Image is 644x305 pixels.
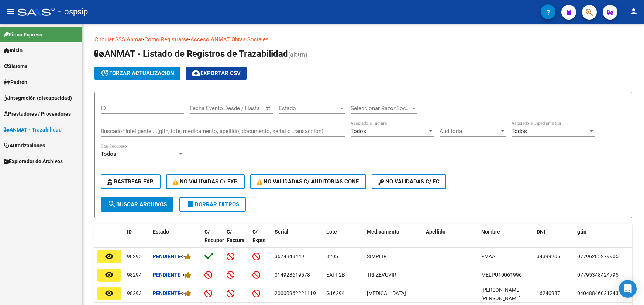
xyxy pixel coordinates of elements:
mat-icon: remove_red_eye [105,252,114,261]
datatable-header-cell: ID [124,224,150,256]
button: Open calendar [264,105,273,113]
span: EAFP2B [326,272,345,278]
span: [MEDICAL_DATA] [367,290,406,296]
span: Inicio [4,46,23,55]
span: Estado [153,229,169,235]
span: forzar actualizacion [100,70,174,77]
span: FMAAL [481,253,498,259]
span: Borrar Filtros [186,201,239,208]
span: 07795348424795 [577,272,619,278]
mat-icon: remove_red_eye [105,289,114,298]
a: Documentacion trazabilidad [269,36,338,43]
span: C/ Factura [227,229,245,243]
datatable-header-cell: C/ Expte [249,224,272,256]
mat-icon: person [629,7,638,16]
span: Todos [351,128,366,134]
datatable-header-cell: Lote [323,224,364,256]
span: G16294 [326,290,345,296]
span: Prestadores / Proveedores [4,110,71,118]
span: [PERSON_NAME] [PERSON_NAME] [481,287,521,301]
span: Sistema [4,62,28,70]
mat-icon: menu [6,7,15,16]
a: Como Registrarse [144,36,189,43]
mat-icon: delete [186,200,195,208]
button: forzar actualizacion [94,67,180,80]
span: 07796285279905 [577,253,619,259]
span: Nombre [481,229,500,235]
datatable-header-cell: Estado [150,224,202,256]
span: No validadas c/ FC [378,178,440,185]
span: ANMAT - Listado de Registros de Trazabilidad [94,49,288,59]
span: -> [180,272,191,278]
span: (alt+m) [288,51,307,58]
span: Integración (discapacidad) [4,94,72,102]
span: - ospsip [58,4,88,20]
strong: Pendiente [153,290,180,296]
datatable-header-cell: Nombre [478,224,534,256]
span: 3674848449 [275,253,304,259]
span: Auditoria [440,128,499,134]
span: Padrón [4,78,27,86]
span: 98293 [127,290,142,296]
span: No Validadas c/ Auditorias Conf. [257,178,360,185]
span: -> [180,253,191,259]
span: gtin [577,229,586,235]
datatable-header-cell: DNI [534,224,574,256]
mat-icon: remove_red_eye [105,270,114,279]
span: ANMAT - Trazabilidad [4,126,62,134]
span: 8205 [326,253,338,259]
input: Fecha fin [226,105,262,112]
span: SIMPLIR [367,253,387,259]
datatable-header-cell: Serial [272,224,323,256]
span: No Validadas c/ Exp. [173,178,238,185]
a: Circular SSS Anmat [94,36,143,43]
button: Rastrear Exp. [101,174,161,189]
datatable-header-cell: gtin [574,224,641,256]
mat-icon: search [107,200,116,208]
span: 98295 [127,253,142,259]
span: Seleccionar RazonSocial [351,105,410,112]
span: Lote [326,229,337,235]
span: 04048846021243 [577,290,619,296]
span: Todos [512,128,527,134]
strong: Pendiente [153,253,180,259]
span: TRI ZEVUVIR [367,272,396,278]
div: Open Intercom Messenger [619,280,637,298]
span: 014928619578 [275,272,310,278]
button: Buscar Archivos [101,197,173,212]
span: Autorizaciones [4,141,45,150]
span: Explorador de Archivos [4,157,63,165]
button: No Validadas c/ Auditorias Conf. [250,174,366,189]
span: 16240987 [537,290,560,296]
span: 34399205 [537,253,560,259]
datatable-header-cell: C/ Factura [224,224,249,256]
span: Medicamento [367,229,399,235]
span: ID [127,229,132,235]
span: Estado [279,105,338,112]
span: C/ Recupero [204,229,227,243]
button: Borrar Filtros [179,197,246,212]
span: Rastrear Exp. [107,178,154,185]
datatable-header-cell: Medicamento [364,224,423,256]
strong: Pendiente [153,272,180,278]
mat-icon: cloud_download [192,69,200,77]
a: Acceso ANMAT Obras Sociales [190,36,269,43]
span: Buscar Archivos [107,201,167,208]
span: Todos [101,151,116,157]
datatable-header-cell: C/ Recupero [202,224,224,256]
input: Fecha inicio [190,105,220,112]
span: Apellido [426,229,445,235]
span: DNI [537,229,545,235]
button: Exportar CSV [186,67,247,80]
button: No Validadas c/ Exp. [166,174,245,189]
datatable-header-cell: Apellido [423,224,478,256]
span: -> [180,290,191,296]
span: 20000962221119 [275,290,316,296]
span: Firma Express [4,31,42,39]
p: - - [94,35,632,43]
span: MELPU10061996 [481,272,522,278]
mat-icon: update [100,69,109,77]
span: 98294 [127,272,142,278]
span: Exportar CSV [192,70,241,77]
button: No validadas c/ FC [372,174,446,189]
